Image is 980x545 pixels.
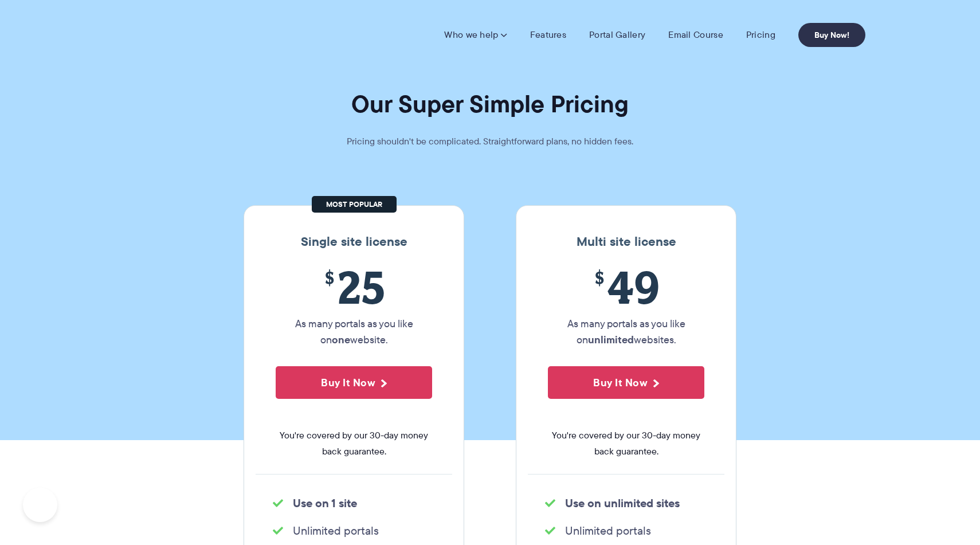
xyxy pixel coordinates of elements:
span: You're covered by our 30-day money back guarantee. [276,428,432,460]
p: As many portals as you like on website. [276,316,432,348]
a: Features [530,29,566,41]
li: Unlimited portals [545,523,707,539]
span: You're covered by our 30-day money back guarantee. [548,428,704,460]
p: As many portals as you like on websites. [548,316,704,348]
span: 25 [276,261,432,313]
a: Buy Now! [798,23,865,47]
a: Email Course [668,29,723,41]
p: Pricing shouldn't be complicated. Straightforward plans, no hidden fees. [318,134,662,150]
strong: Use on unlimited sites [565,495,680,512]
iframe: Toggle Customer Support [23,488,57,522]
span: 49 [548,261,704,313]
a: Pricing [746,29,775,41]
a: Portal Gallery [589,29,645,41]
a: Who we help [444,29,507,41]
button: Buy It Now [276,366,432,399]
h3: Multi site license [528,234,724,249]
strong: one [332,332,350,347]
strong: unlimited [588,332,634,347]
button: Buy It Now [548,366,704,399]
strong: Use on 1 site [293,495,357,512]
h3: Single site license [256,234,452,249]
li: Unlimited portals [273,523,435,539]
